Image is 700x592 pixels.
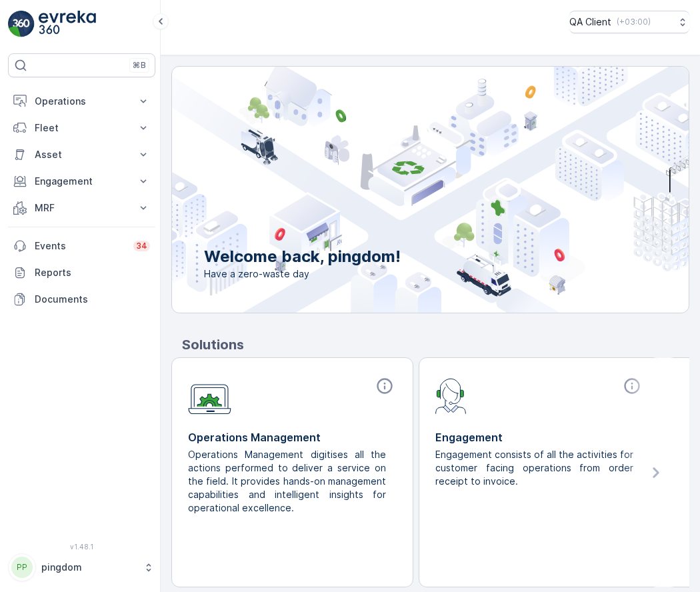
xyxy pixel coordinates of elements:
[435,377,467,414] img: module-icon
[8,233,155,259] a: Events34
[39,11,96,37] img: logo_light-DOdMpM7g.png
[35,266,150,279] p: Reports
[133,60,146,71] p: ⌘B
[11,557,33,578] div: PP
[188,377,231,415] img: module-icon
[204,246,401,267] p: Welcome back, pingdom!
[35,121,129,135] p: Fleet
[112,67,689,313] img: city illustration
[8,259,155,286] a: Reports
[8,195,155,221] button: MRF
[8,553,155,581] button: PPpingdom
[435,448,633,488] p: Engagement consists of all the activities for customer facing operations from order receipt to in...
[8,141,155,168] button: Asset
[182,335,689,355] p: Solutions
[204,267,401,281] span: Have a zero-waste day
[35,175,129,188] p: Engagement
[569,11,689,33] button: QA Client(+03:00)
[35,95,129,108] p: Operations
[8,88,155,115] button: Operations
[569,15,611,29] p: QA Client
[8,543,155,551] span: v 1.48.1
[188,429,397,445] p: Operations Management
[617,17,651,27] p: ( +03:00 )
[8,11,35,37] img: logo
[41,561,137,574] p: pingdom
[8,168,155,195] button: Engagement
[136,241,147,251] p: 34
[188,448,386,515] p: Operations Management digitises all the actions performed to deliver a service on the field. It p...
[8,115,155,141] button: Fleet
[435,429,644,445] p: Engagement
[35,239,125,253] p: Events
[35,201,129,215] p: MRF
[8,286,155,313] a: Documents
[35,148,129,161] p: Asset
[35,293,150,306] p: Documents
